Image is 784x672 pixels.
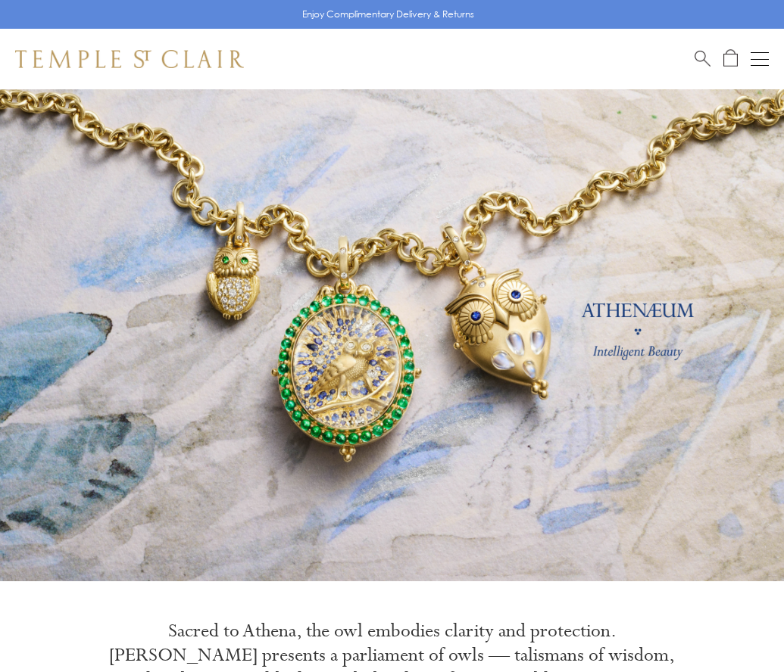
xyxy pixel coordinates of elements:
a: Open Shopping Bag [723,49,738,68]
img: Temple St. Clair [15,50,244,68]
button: Open navigation [751,50,769,68]
a: Search [695,49,711,68]
p: Enjoy Complimentary Delivery & Returns [302,7,474,22]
